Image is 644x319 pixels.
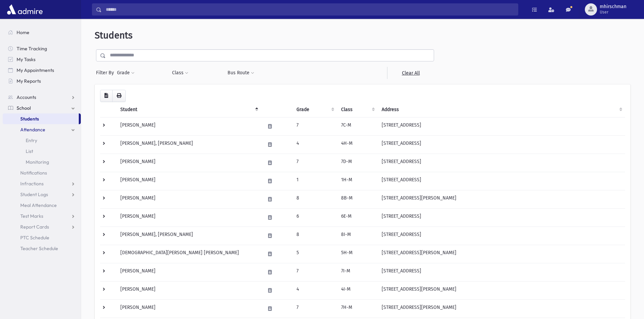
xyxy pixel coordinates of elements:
a: Accounts [3,92,81,103]
td: 8 [292,227,337,245]
span: Notifications [20,170,47,176]
span: Home [17,29,29,35]
span: Infractions [20,181,44,187]
td: 7I-M [337,263,378,281]
span: My Appointments [17,67,54,73]
span: School [17,105,31,111]
td: [STREET_ADDRESS] [378,172,625,190]
a: Test Marks [3,211,81,221]
span: User [600,9,626,15]
td: [STREET_ADDRESS] [378,227,625,245]
td: 7D-M [337,154,378,172]
span: Entry [26,137,37,143]
td: 5 [292,245,337,263]
td: [STREET_ADDRESS][PERSON_NAME] [378,190,625,208]
td: 4 [292,281,337,299]
td: [STREET_ADDRESS] [378,135,625,154]
td: [STREET_ADDRESS] [378,117,625,135]
td: [PERSON_NAME], [PERSON_NAME] [116,135,261,154]
td: 7 [292,263,337,281]
span: Time Tracking [17,46,47,52]
a: Report Cards [3,221,81,232]
td: [PERSON_NAME] [116,281,261,299]
a: Student Logs [3,189,81,200]
td: [PERSON_NAME] [116,299,261,318]
td: 7 [292,299,337,318]
td: 7H-M [337,299,378,318]
span: mhirschman [600,4,626,9]
input: Search [102,3,518,16]
button: Grade [117,67,135,79]
span: Attendance [20,127,45,133]
a: My Appointments [3,65,81,76]
a: My Tasks [3,54,81,65]
td: 4 [292,135,337,154]
td: [PERSON_NAME] [116,208,261,227]
td: [STREET_ADDRESS] [378,263,625,281]
button: Print [112,90,126,102]
span: My Tasks [17,56,35,62]
button: CSV [100,90,113,102]
td: 7C-M [337,117,378,135]
td: 6E-M [337,208,378,227]
a: Entry [3,135,81,146]
span: Students [95,30,133,41]
td: 5H-M [337,245,378,263]
td: [STREET_ADDRESS] [378,208,625,227]
td: 4I-M [337,281,378,299]
span: Accounts [17,94,36,100]
span: Meal Attendance [20,202,57,208]
a: Students [3,113,79,124]
a: Notifications [3,167,81,178]
span: Students [20,116,39,122]
span: Teacher Schedule [20,245,58,251]
span: Student Logs [20,191,48,197]
img: AdmirePro [5,3,44,16]
td: 7 [292,117,337,135]
th: Address: activate to sort column ascending [378,102,625,117]
td: 1H-M [337,172,378,190]
button: Bus Route [227,67,255,79]
a: Attendance [3,124,81,135]
a: Meal Attendance [3,200,81,211]
a: My Reports [3,76,81,86]
td: [PERSON_NAME] [116,263,261,281]
a: List [3,146,81,157]
a: School [3,103,81,113]
td: [STREET_ADDRESS] [378,154,625,172]
td: 8B-M [337,190,378,208]
a: Monitoring [3,157,81,167]
span: Report Cards [20,224,49,230]
span: List [26,148,33,154]
a: Teacher Schedule [3,243,81,254]
th: Class: activate to sort column ascending [337,102,378,117]
th: Student: activate to sort column descending [116,102,261,117]
a: Infractions [3,178,81,189]
td: 8I-M [337,227,378,245]
td: [PERSON_NAME], [PERSON_NAME] [116,227,261,245]
td: [PERSON_NAME] [116,154,261,172]
td: 6 [292,208,337,227]
td: [STREET_ADDRESS][PERSON_NAME] [378,299,625,318]
span: My Reports [17,78,41,84]
a: Home [3,27,81,38]
td: [PERSON_NAME] [116,172,261,190]
td: [PERSON_NAME] [116,117,261,135]
th: Grade: activate to sort column ascending [292,102,337,117]
a: Time Tracking [3,43,81,54]
span: Monitoring [26,159,49,165]
td: [STREET_ADDRESS][PERSON_NAME] [378,245,625,263]
td: 4H-M [337,135,378,154]
a: PTC Schedule [3,232,81,243]
span: Test Marks [20,213,43,219]
td: 8 [292,190,337,208]
td: 7 [292,154,337,172]
button: Class [172,67,189,79]
span: PTC Schedule [20,235,49,241]
span: Filter By [96,69,117,76]
a: Clear All [387,67,434,79]
td: [PERSON_NAME] [116,190,261,208]
td: 1 [292,172,337,190]
td: [DEMOGRAPHIC_DATA][PERSON_NAME] [PERSON_NAME] [116,245,261,263]
td: [STREET_ADDRESS][PERSON_NAME] [378,281,625,299]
